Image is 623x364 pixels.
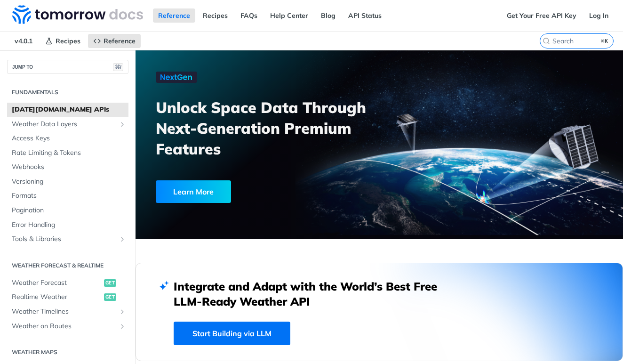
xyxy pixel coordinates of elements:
span: Error Handling [12,220,126,230]
button: Show subpages for Tools & Libraries [119,235,126,243]
h3: Unlock Space Data Through Next-Generation Premium Features [156,97,390,159]
span: Reference [104,37,136,45]
a: Formats [7,189,128,203]
a: FAQs [235,8,263,23]
a: Reference [153,8,195,23]
svg: Search [543,37,550,45]
a: Error Handling [7,218,128,232]
span: ⌘/ [113,63,123,71]
button: JUMP TO⌘/ [7,60,128,74]
a: Tools & LibrariesShow subpages for Tools & Libraries [7,232,128,246]
h2: Integrate and Adapt with the World’s Best Free LLM-Ready Weather API [174,279,451,309]
a: Help Center [265,8,313,23]
a: Start Building via LLM [174,322,290,345]
span: Rate Limiting & Tokens [12,148,126,158]
span: v4.0.1 [9,34,38,48]
a: Weather Data LayersShow subpages for Weather Data Layers [7,117,128,131]
a: Pagination [7,203,128,218]
a: Realtime Weatherget [7,290,128,304]
span: Weather on Routes [12,322,116,331]
a: [DATE][DOMAIN_NAME] APIs [7,103,128,117]
span: Access Keys [12,134,126,143]
a: Log In [584,8,614,23]
img: Tomorrow.io Weather API Docs [12,5,143,24]
a: API Status [343,8,387,23]
span: Recipes [56,37,80,45]
button: Show subpages for Weather Data Layers [119,121,126,128]
a: Access Keys [7,131,128,146]
span: Weather Data Layers [12,120,116,129]
div: Learn More [156,180,231,203]
span: get [104,293,116,301]
span: [DATE][DOMAIN_NAME] APIs [12,105,126,114]
h2: Weather Forecast & realtime [7,261,128,270]
span: Webhooks [12,162,126,172]
a: Weather Forecastget [7,276,128,290]
img: NextGen [156,72,197,83]
h2: Fundamentals [7,88,128,97]
a: Recipes [40,34,86,48]
a: Versioning [7,175,128,189]
span: Versioning [12,177,126,186]
span: Formats [12,191,126,201]
a: Learn More [156,180,343,203]
a: Blog [316,8,341,23]
button: Show subpages for Weather on Routes [119,323,126,330]
span: Pagination [12,206,126,215]
span: Weather Timelines [12,307,116,316]
h2: Weather Maps [7,348,128,356]
a: Reference [88,34,141,48]
a: Rate Limiting & Tokens [7,146,128,160]
a: Webhooks [7,160,128,174]
span: Realtime Weather [12,292,102,302]
a: Recipes [198,8,233,23]
kbd: ⌘K [599,36,611,46]
span: Tools & Libraries [12,235,116,244]
a: Weather on RoutesShow subpages for Weather on Routes [7,319,128,333]
span: get [104,279,116,287]
span: Weather Forecast [12,278,102,288]
a: Get Your Free API Key [502,8,582,23]
button: Show subpages for Weather Timelines [119,308,126,315]
a: Weather TimelinesShow subpages for Weather Timelines [7,305,128,319]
